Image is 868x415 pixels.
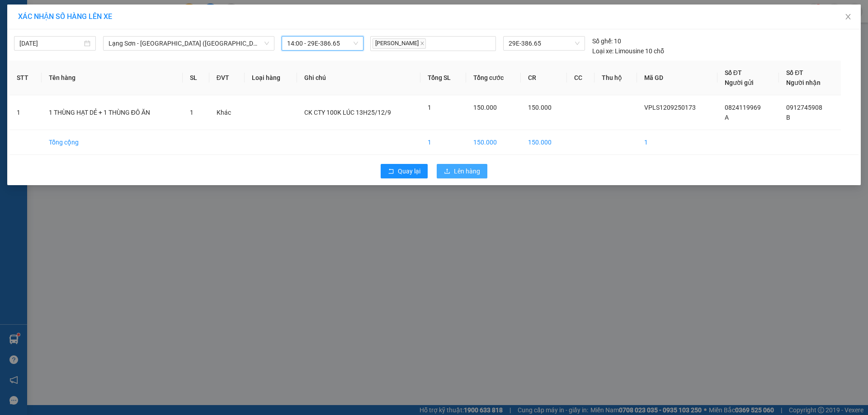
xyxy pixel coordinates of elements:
td: 1 [420,130,466,155]
span: Loại xe: [592,46,613,56]
button: rollbackQuay lại [381,164,428,178]
span: 150.000 [473,104,497,111]
td: 150.000 [466,130,521,155]
th: ĐVT [209,61,245,95]
th: Ghi chú [297,61,420,95]
input: 12/09/2025 [19,38,82,48]
div: 10 [592,36,621,46]
div: Limousine 10 chỗ [592,46,664,56]
span: rollback [388,168,394,175]
td: 150.000 [521,130,567,155]
th: Tổng cước [466,61,521,95]
span: 14:00 - 29E-386.65 [287,37,358,50]
th: STT [9,61,42,95]
span: B [786,114,790,121]
span: CK CTY 100K LÚC 13H25/12/9 [304,109,391,116]
span: 0824119969 [725,104,761,111]
span: 29E-386.65 [509,37,579,50]
span: close [420,41,425,46]
span: Số ĐT [725,69,742,76]
button: Close [835,5,861,30]
button: uploadLên hàng [437,164,487,178]
span: Lạng Sơn - Hà Nội (Limousine) [108,37,269,50]
span: VPLS1209250173 [644,104,696,111]
td: 1 THÙNG HẠT DẺ + 1 THÙNG ĐÔ ĂN [42,95,183,130]
span: Số ghế: [592,36,613,46]
span: close [844,13,852,20]
td: 1 [637,130,717,155]
span: 0912745908 [786,104,822,111]
th: Tên hàng [42,61,183,95]
span: XÁC NHẬN SỐ HÀNG LÊN XE [18,12,112,21]
span: 150.000 [528,104,552,111]
th: Loại hàng [245,61,297,95]
th: Mã GD [637,61,717,95]
span: Số ĐT [786,69,803,76]
th: CR [521,61,567,95]
span: Người gửi [725,79,754,86]
span: upload [444,168,450,175]
span: Lên hàng [454,166,480,176]
td: 1 [9,95,42,130]
span: Quay lại [398,166,420,176]
span: Người nhận [786,79,821,86]
th: SL [183,61,209,95]
span: A [725,114,729,121]
th: Thu hộ [594,61,637,95]
td: Tổng cộng [42,130,183,155]
span: 1 [190,109,193,116]
td: Khác [209,95,245,130]
th: CC [567,61,594,95]
th: Tổng SL [420,61,466,95]
span: 1 [428,104,431,111]
span: [PERSON_NAME] [373,38,426,49]
span: down [264,41,269,46]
